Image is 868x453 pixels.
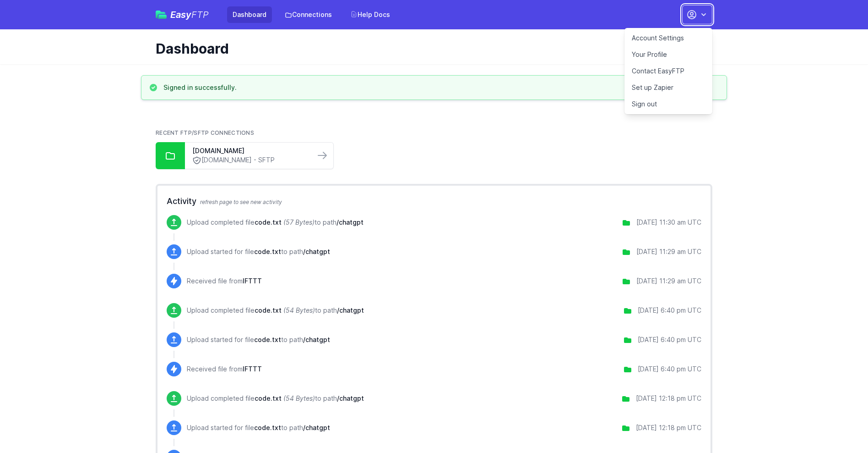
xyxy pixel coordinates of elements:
[283,306,315,314] i: (54 Bytes)
[187,218,363,227] p: Upload completed file to path
[337,394,364,402] span: /chatgpt
[636,423,701,432] div: [DATE] 12:18 pm UTC
[243,365,262,373] span: IFTTT
[822,407,857,442] iframe: Drift Widget Chat Controller
[254,248,281,255] span: code.txt
[192,146,308,155] a: [DOMAIN_NAME]
[303,248,330,255] span: /chatgpt
[255,218,282,226] span: code.txt
[636,247,701,256] div: [DATE] 11:29 am UTC
[638,365,701,374] div: [DATE] 6:40 pm UTC
[636,218,701,227] div: [DATE] 11:30 am UTC
[624,96,712,112] a: Sign out
[255,394,282,402] span: code.txt
[192,155,308,165] a: [DOMAIN_NAME] - SFTP
[227,6,272,23] a: Dashboard
[624,46,712,63] a: Your Profile
[200,199,282,205] span: refresh page to see new activity
[624,79,712,96] a: Set up Zapier
[170,10,209,19] span: Easy
[255,306,282,314] span: code.txt
[187,306,364,315] p: Upload completed file to path
[636,276,701,286] div: [DATE] 11:29 am UTC
[156,10,209,19] a: EasyFTP
[156,129,712,137] h2: Recent FTP/SFTP Connections
[254,424,281,431] span: code.txt
[163,83,237,92] h3: Signed in successfully.
[337,306,364,314] span: /chatgpt
[303,424,330,431] span: /chatgpt
[243,277,262,285] span: IFTTT
[191,9,209,20] span: FTP
[167,195,701,208] h2: Activity
[187,247,330,256] p: Upload started for file to path
[624,30,712,46] a: Account Settings
[156,11,167,19] img: easyftp_logo.png
[156,40,705,57] h1: Dashboard
[187,394,364,403] p: Upload completed file to path
[336,218,363,226] span: /chatgpt
[187,423,330,432] p: Upload started for file to path
[638,335,701,344] div: [DATE] 6:40 pm UTC
[636,394,701,403] div: [DATE] 12:18 pm UTC
[187,365,262,374] p: Received file from
[345,6,396,23] a: Help Docs
[638,306,701,315] div: [DATE] 6:40 pm UTC
[279,6,337,23] a: Connections
[303,336,330,343] span: /chatgpt
[254,336,281,343] span: code.txt
[187,276,262,286] p: Received file from
[283,394,315,402] i: (54 Bytes)
[624,63,712,79] a: Contact EasyFTP
[283,218,315,226] i: (57 Bytes)
[187,335,330,344] p: Upload started for file to path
